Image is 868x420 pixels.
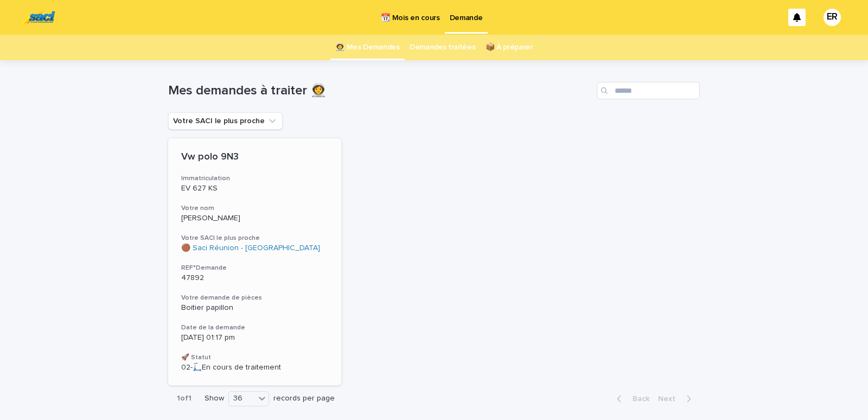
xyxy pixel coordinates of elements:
p: [DATE] 01:17 pm [181,333,328,342]
p: Show [205,394,224,403]
h3: Votre nom [181,204,328,213]
span: Back [626,395,649,403]
p: 47892 [181,273,328,283]
div: ER [824,9,841,26]
h3: Date de la demande [181,323,328,332]
span: Next [658,395,682,403]
p: Vw polo 9N3 [181,151,328,163]
input: Search [597,82,700,99]
button: Votre SACI le plus proche [168,112,283,130]
p: 1 of 1 [168,385,200,412]
img: UC29JcTLQ3GheANZ19ks [22,7,55,28]
a: 👩‍🚀 Mes Demandes [335,35,400,60]
div: 36 [229,393,255,404]
button: Back [608,394,654,404]
a: Demandes traitées [410,35,476,60]
p: EV 627 KS [181,184,328,193]
h1: Mes demandes à traiter 👩‍🚀 [168,83,592,99]
button: Next [654,394,700,404]
a: 📦 À préparer [486,35,533,60]
a: 🟤 Saci Réunion - [GEOGRAPHIC_DATA] [181,244,320,253]
h3: Votre demande de pièces [181,294,328,302]
h3: Votre SACI le plus proche [181,234,328,243]
p: records per page [273,394,335,403]
h3: REF°Demande [181,264,328,272]
span: Boitier papillon [181,304,233,311]
p: 02-🛴En cours de traitement [181,363,328,372]
h3: Immatriculation [181,174,328,183]
a: Vw polo 9N3ImmatriculationEV 627 KSVotre nom[PERSON_NAME]Votre SACI le plus proche🟤 Saci Réunion ... [168,138,341,385]
p: [PERSON_NAME] [181,214,328,223]
h3: 🚀 Statut [181,353,328,362]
